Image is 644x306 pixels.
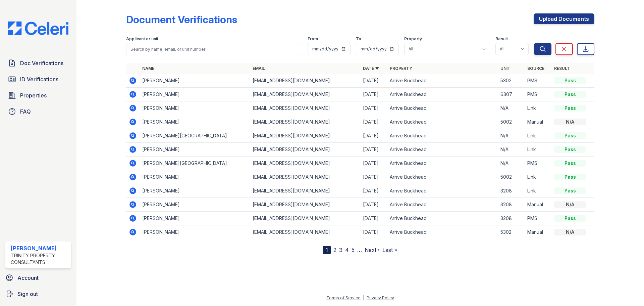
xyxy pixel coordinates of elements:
a: Terms of Service [326,295,361,300]
td: [EMAIL_ADDRESS][DOMAIN_NAME] [250,198,360,212]
td: 3208 [498,198,525,212]
td: N/A [498,129,525,143]
div: N/A [554,119,586,125]
td: PMS [525,212,551,225]
td: PMS [525,74,551,88]
td: Manual [525,198,551,212]
td: [DATE] [360,143,387,157]
td: [EMAIL_ADDRESS][DOMAIN_NAME] [250,157,360,170]
a: Privacy Policy [367,295,394,300]
td: [EMAIL_ADDRESS][DOMAIN_NAME] [250,129,360,143]
a: Sign out [3,287,74,301]
div: Pass [554,105,586,112]
td: 3208 [498,212,525,225]
td: Arrive Buckhead [387,198,497,212]
a: Next › [365,247,380,253]
a: 5 [352,247,355,253]
div: 1 [323,246,331,254]
td: [PERSON_NAME] [140,212,250,225]
td: [EMAIL_ADDRESS][DOMAIN_NAME] [250,74,360,88]
a: Email [253,66,265,71]
td: Arrive Buckhead [387,143,497,157]
label: Applicant or unit [126,36,158,42]
div: [PERSON_NAME] [11,244,68,252]
a: Account [3,271,74,285]
td: N/A [498,143,525,157]
td: [DATE] [360,184,387,198]
td: Arrive Buckhead [387,157,497,170]
div: Document Verifications [126,13,237,26]
td: 6307 [498,88,525,101]
td: [DATE] [360,198,387,212]
td: 5002 [498,115,525,129]
div: N/A [554,201,586,208]
a: 3 [339,247,342,253]
a: FAQ [5,105,71,118]
label: Result [495,36,508,42]
td: [PERSON_NAME][GEOGRAPHIC_DATA] [140,157,250,170]
span: FAQ [20,107,31,116]
td: Link [525,184,551,198]
td: Arrive Buckhead [387,212,497,225]
a: 4 [345,247,349,253]
img: CE_Logo_Blue-a8612792a0a2168367f1c8372b55b34899dd931a85d93a1a3d3e32e68fde9ad4.png [3,21,74,35]
td: Link [525,143,551,157]
a: Unit [500,66,511,71]
td: Arrive Buckhead [387,101,497,115]
td: [PERSON_NAME] [140,170,250,184]
div: | [363,295,364,300]
td: [DATE] [360,115,387,129]
td: [PERSON_NAME] [140,115,250,129]
span: Account [17,274,39,282]
label: Property [404,36,422,42]
td: [PERSON_NAME] [140,101,250,115]
span: Sign out [17,290,38,298]
td: Arrive Buckhead [387,129,497,143]
td: [DATE] [360,129,387,143]
td: Manual [525,225,551,239]
span: Doc Verifications [20,59,63,67]
td: [PERSON_NAME] [140,184,250,198]
td: [DATE] [360,212,387,225]
td: Link [525,129,551,143]
td: 3208 [498,184,525,198]
a: Last » [382,247,397,253]
td: [PERSON_NAME] [140,225,250,239]
td: Link [525,170,551,184]
td: [EMAIL_ADDRESS][DOMAIN_NAME] [250,184,360,198]
a: ID Verifications [5,73,71,86]
td: [DATE] [360,225,387,239]
div: Pass [554,132,586,139]
td: Link [525,101,551,115]
td: [DATE] [360,101,387,115]
input: Search by name, email, or unit number [126,43,302,55]
td: [PERSON_NAME][GEOGRAPHIC_DATA] [140,129,250,143]
td: N/A [498,101,525,115]
td: 5302 [498,74,525,88]
div: Pass [554,146,586,153]
td: 5002 [498,170,525,184]
td: [EMAIL_ADDRESS][DOMAIN_NAME] [250,115,360,129]
td: Arrive Buckhead [387,74,497,88]
td: [DATE] [360,74,387,88]
td: [PERSON_NAME] [140,88,250,101]
td: [EMAIL_ADDRESS][DOMAIN_NAME] [250,88,360,101]
label: To [356,36,361,42]
td: [DATE] [360,88,387,101]
span: … [357,246,362,254]
td: Arrive Buckhead [387,184,497,198]
span: ID Verifications [20,75,58,83]
div: Pass [554,77,586,84]
td: [EMAIL_ADDRESS][DOMAIN_NAME] [250,212,360,225]
td: [PERSON_NAME] [140,198,250,212]
label: From [308,36,318,42]
td: Arrive Buckhead [387,225,497,239]
div: Pass [554,91,586,98]
td: [EMAIL_ADDRESS][DOMAIN_NAME] [250,170,360,184]
a: Property [390,66,412,71]
td: [DATE] [360,157,387,170]
span: Properties [20,91,47,99]
div: Pass [554,174,586,180]
a: 2 [333,247,336,253]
